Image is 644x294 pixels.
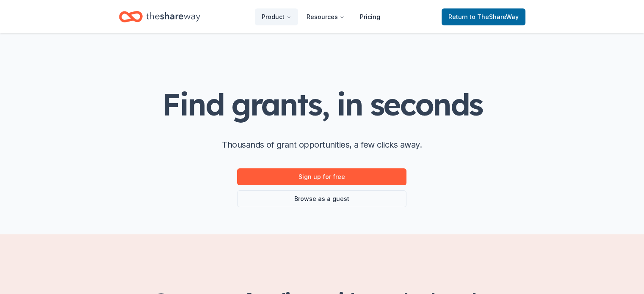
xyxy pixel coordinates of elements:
[237,168,406,185] a: Sign up for free
[353,8,387,25] a: Pricing
[237,190,406,207] a: Browse as a guest
[470,13,519,20] span: to TheShareWay
[300,8,351,25] button: Resources
[119,7,200,27] a: Home
[222,138,422,151] p: Thousands of grant opportunities, a few clicks away.
[442,8,525,25] a: Returnto TheShareWay
[162,88,482,121] h1: Find grants, in seconds
[255,8,298,25] button: Product
[255,7,387,27] nav: Main
[448,12,519,22] span: Return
